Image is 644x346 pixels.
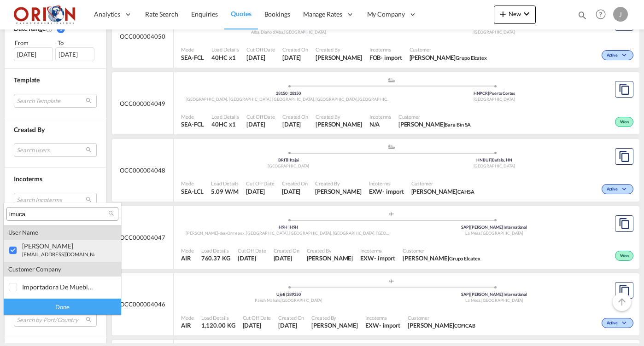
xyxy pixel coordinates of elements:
md-icon: icon-magnify [108,210,115,217]
div: customer company [4,262,121,277]
div: importadora de muebles y camas s. de r. l. (<span class="highlightedText">imuca</span>) [22,283,94,291]
small: [EMAIL_ADDRESS][DOMAIN_NAME] [22,251,106,257]
div: Done [4,299,121,315]
div: user name [4,225,121,240]
input: Search Customer Details [9,210,108,219]
div: mauricio Contreras [22,242,94,250]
